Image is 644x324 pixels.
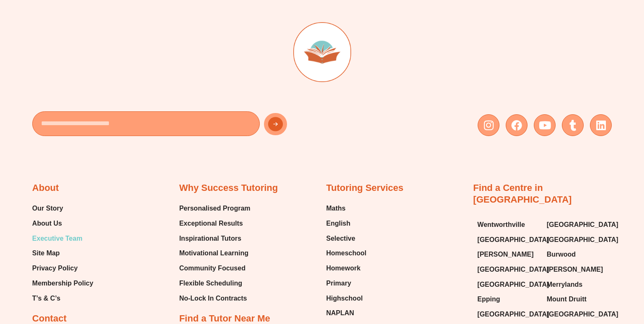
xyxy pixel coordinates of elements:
a: Exceptional Results [179,217,251,230]
a: T’s & C’s [32,292,93,305]
span: Site Map [32,247,60,260]
a: Privacy Policy [32,262,93,275]
a: NAPLAN [326,307,367,319]
a: English [326,217,367,230]
span: [PERSON_NAME] [477,248,533,261]
a: [PERSON_NAME] [477,248,538,261]
span: Our Story [32,202,63,215]
span: [GEOGRAPHIC_DATA] [547,219,618,231]
span: Primary [326,277,352,290]
form: New Form [32,111,318,140]
span: Executive Team [32,232,83,245]
a: Selective [326,232,367,245]
a: Find a Centre in [GEOGRAPHIC_DATA] [473,183,572,205]
a: [GEOGRAPHIC_DATA] [477,234,538,246]
span: Inspirational Tutors [179,232,241,245]
span: [GEOGRAPHIC_DATA] [477,308,549,321]
h2: Why Success Tutoring [179,182,278,194]
a: Our Story [32,202,93,215]
a: Highschool [326,292,367,305]
span: Motivational Learning [179,247,248,260]
a: Maths [326,202,367,215]
a: Primary [326,277,367,290]
span: Flexible Scheduling [179,277,242,290]
a: Site Map [32,247,93,260]
a: Inspirational Tutors [179,232,251,245]
a: [GEOGRAPHIC_DATA] [547,219,608,231]
a: Motivational Learning [179,247,251,260]
a: [GEOGRAPHIC_DATA] [477,263,538,276]
a: Community Focused [179,262,251,275]
span: Homework [326,262,361,275]
span: Privacy Policy [32,262,78,275]
span: Highschool [326,292,363,305]
a: [GEOGRAPHIC_DATA] [477,308,538,321]
span: Community Focused [179,262,246,275]
a: Epping [477,293,538,306]
a: Executive Team [32,232,93,245]
iframe: Chat Widget [504,229,644,324]
a: Wentworthville [477,219,538,231]
a: Personalised Program [179,202,251,215]
span: Selective [326,232,355,245]
span: Wentworthville [477,219,525,231]
h2: Tutoring Services [326,182,403,194]
span: [GEOGRAPHIC_DATA] [477,278,549,291]
a: Homework [326,262,367,275]
h2: About [32,182,59,194]
span: [GEOGRAPHIC_DATA] [477,234,549,246]
span: No-Lock In Contracts [179,292,247,305]
a: Membership Policy [32,277,93,290]
span: Epping [477,293,500,306]
a: [GEOGRAPHIC_DATA] [477,278,538,291]
span: T’s & C’s [32,292,60,305]
span: Maths [326,202,346,215]
span: NAPLAN [326,307,354,319]
a: Homeschool [326,247,367,260]
span: [GEOGRAPHIC_DATA] [477,263,549,276]
span: Exceptional Results [179,217,243,230]
a: No-Lock In Contracts [179,292,251,305]
a: Flexible Scheduling [179,277,251,290]
a: About Us [32,217,93,230]
span: About Us [32,217,62,230]
span: English [326,217,351,230]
